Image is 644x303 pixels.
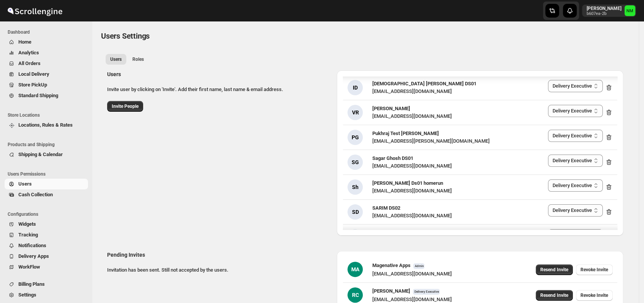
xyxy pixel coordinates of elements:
[18,243,46,248] span: Notifications
[413,289,440,295] span: Delivery Executive
[107,101,143,112] button: Invite People
[8,171,88,177] span: Users Permissions
[540,292,568,298] span: Resend Invite
[5,290,88,300] button: Settings
[587,11,621,16] p: b607ea-2b
[112,103,139,109] span: Invite People
[18,292,36,298] span: Settings
[107,70,331,78] h2: Users
[106,54,126,65] button: All customers
[5,120,88,130] button: Locations, Rules & Rates
[372,187,452,195] div: [EMAIL_ADDRESS][DOMAIN_NAME]
[372,137,489,145] div: [EMAIL_ADDRESS][PERSON_NAME][DOMAIN_NAME]
[18,82,47,88] span: Store PickUp
[18,281,45,287] span: Billing Plans
[372,130,439,136] span: Pukhraj Test [PERSON_NAME]
[347,262,363,277] div: MA
[18,181,32,187] span: Users
[587,5,621,11] p: [PERSON_NAME]
[8,142,88,148] span: Products and Shipping
[18,60,41,66] span: All Orders
[413,263,424,269] span: Admin
[347,80,363,95] div: ID
[582,5,636,17] button: User menu
[5,219,88,230] button: Widgets
[372,162,452,170] div: [EMAIL_ADDRESS][DOMAIN_NAME]
[18,71,49,77] span: Local Delivery
[372,205,400,211] span: SARIM DS02
[540,267,568,273] span: Resend Invite
[5,179,88,189] button: Users
[626,8,633,13] text: NM
[372,88,476,95] div: [EMAIL_ADDRESS][DOMAIN_NAME]
[18,122,73,128] span: Locations, Rules & Rates
[372,212,452,220] div: [EMAIL_ADDRESS][DOMAIN_NAME]
[5,262,88,272] button: WorkFlow
[347,130,363,145] div: PG
[5,251,88,262] button: Delivery Apps
[5,240,88,251] button: Notifications
[536,290,573,301] button: Resend Invite
[5,58,88,69] button: All Orders
[18,50,39,55] span: Analytics
[110,56,122,62] span: Users
[347,155,363,170] div: SG
[8,29,88,35] span: Dashboard
[18,253,49,259] span: Delivery Apps
[18,221,36,227] span: Widgets
[372,288,410,294] span: [PERSON_NAME]
[5,47,88,58] button: Analytics
[18,264,40,270] span: WorkFlow
[347,287,363,303] div: RC
[6,1,64,20] img: ScrollEngine
[107,86,331,93] p: Invite user by clicking on 'Invite'. Add their first name, last name & email address.
[580,267,608,273] span: Revoke Invite
[107,266,331,274] p: Invitation has been sent. Still not accepted by the users.
[347,105,363,120] div: VR
[5,189,88,200] button: Cash Collection
[372,180,443,186] span: [PERSON_NAME] Ds01 homerun
[5,37,88,47] button: Home
[18,39,31,45] span: Home
[5,279,88,290] button: Billing Plans
[5,230,88,240] button: Tracking
[372,262,410,268] span: Magenative Apps
[107,251,331,259] h2: Pending Invites
[8,112,88,118] span: Store Locations
[372,270,452,278] div: [EMAIL_ADDRESS][DOMAIN_NAME]
[372,81,476,86] span: [DEMOGRAPHIC_DATA] [PERSON_NAME] DS01
[347,204,363,220] div: SD
[372,106,410,111] span: [PERSON_NAME]
[101,31,150,41] span: Users Settings
[536,264,573,275] button: Resend Invite
[18,93,58,98] span: Standard Shipping
[18,151,63,157] span: Shipping & Calendar
[372,155,413,161] span: Sagar Ghosh DS01
[8,211,88,217] span: Configurations
[576,290,613,301] button: Revoke Invite
[18,192,53,197] span: Cash Collection
[576,264,613,275] button: Revoke Invite
[372,112,452,120] div: [EMAIL_ADDRESS][DOMAIN_NAME]
[5,149,88,160] button: Shipping & Calendar
[18,232,38,238] span: Tracking
[624,5,635,16] span: Narjit Magar
[580,292,608,298] span: Revoke Invite
[347,229,363,244] div: RD
[347,179,363,195] div: Sh
[132,56,144,62] span: Roles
